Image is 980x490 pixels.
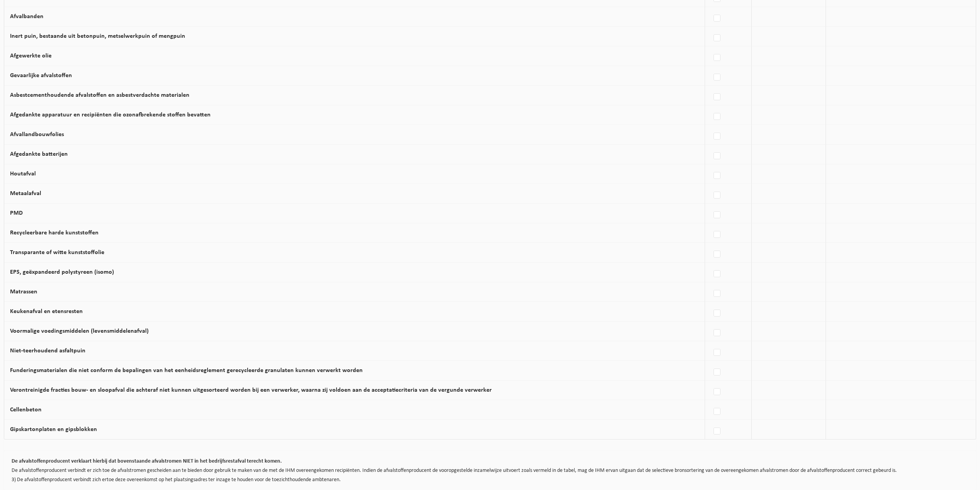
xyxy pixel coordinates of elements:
label: Gevaarlijke afvalstoffen [10,72,72,79]
label: Afgewerkte olie [10,53,52,59]
label: Recycleerbare harde kunststoffen [10,230,99,236]
label: Niet-teerhoudend asfaltpuin [10,348,85,354]
label: Cellenbeton [10,407,42,413]
label: Gipskartonplaten en gipsblokken [10,426,97,433]
label: EPS, geëxpandeerd polystyreen (isomo) [10,269,114,275]
label: Verontreinigde fracties bouw- en sloopafval die achteraf niet kunnen uitgesorteerd worden bij een... [10,387,492,393]
label: Afvallandbouwfolies [10,131,64,138]
p: De afvalstoffenproducent verbindt er zich toe de afvalstromen gescheiden aan te bieden door gebru... [12,468,968,473]
label: Houtafval [10,171,36,177]
label: Matrassen [10,289,37,295]
label: Afgedankte apparatuur en recipiënten die ozonafbrekende stoffen bevatten [10,112,211,118]
p: 3) De afvalstoffenproducent verbindt zich ertoe deze overeenkomst op het plaatsingsadres ter inza... [12,477,968,483]
label: Keukenafval en etensresten [10,308,83,315]
label: Funderingsmaterialen die niet conform de bepalingen van het eenheidsreglement gerecycleerde granu... [10,367,363,374]
label: Afgedankte batterijen [10,151,68,157]
label: Voormalige voedingsmiddelen (levensmiddelenafval) [10,328,149,334]
label: PMD [10,210,23,216]
label: Inert puin, bestaande uit betonpuin, metselwerkpuin of mengpuin [10,33,185,39]
label: Asbestcementhoudende afvalstoffen en asbestverdachte materialen [10,92,189,98]
label: Metaalafval [10,190,41,197]
label: Afvalbanden [10,13,44,20]
label: Transparante of witte kunststoffolie [10,249,104,256]
b: De afvalstoffenproducent verklaart hierbij dat bovenstaande afvalstromen NIET in het bedrijfsrest... [12,458,282,464]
